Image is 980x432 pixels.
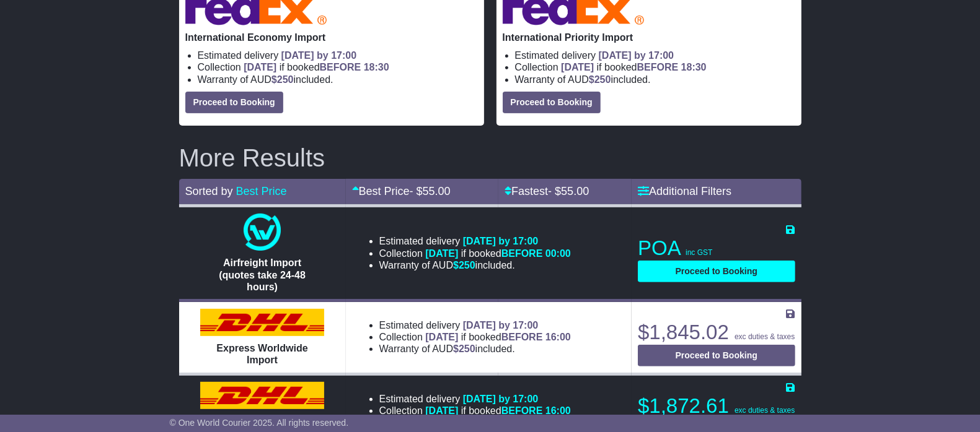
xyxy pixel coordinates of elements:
[638,345,795,366] button: Proceed to Booking
[379,331,571,343] li: Collection
[379,393,571,405] li: Estimated delivery
[200,309,324,336] img: DHL: Express Worldwide Import
[320,62,361,72] span: BEFORE
[545,248,571,259] span: 00:00
[686,248,712,257] span: inc GST
[425,248,458,259] span: [DATE]
[638,394,795,418] p: $1,872.61
[459,260,475,270] span: 250
[638,185,731,197] a: Additional Filters
[216,343,307,365] span: Express Worldwide Import
[545,405,571,416] span: 16:00
[236,185,287,197] a: Best Price
[599,50,674,61] span: [DATE] by 17:00
[503,92,601,113] button: Proceed to Booking
[425,405,570,416] span: if booked
[379,248,571,259] li: Collection
[244,214,281,251] img: One World Courier: Airfreight Import (quotes take 24-48 hours)
[425,332,458,342] span: [DATE]
[638,320,795,345] p: $1,845.02
[271,74,294,85] span: $
[200,382,324,409] img: DHL: Express 12:00 Import
[198,61,478,73] li: Collection
[185,185,233,197] span: Sorted by
[198,50,478,61] li: Estimated delivery
[735,332,795,341] span: exc duties & taxes
[379,259,571,271] li: Warranty of AUD included.
[453,343,475,354] span: $
[515,50,795,61] li: Estimated delivery
[198,74,478,85] li: Warranty of AUD included.
[410,185,451,197] span: - $
[425,405,458,416] span: [DATE]
[681,62,707,72] span: 18:30
[379,405,571,417] li: Collection
[501,248,543,259] span: BEFORE
[379,235,571,247] li: Estimated delivery
[185,32,478,43] p: International Economy Import
[453,260,475,270] span: $
[277,74,294,85] span: 250
[463,394,539,404] span: [DATE] by 17:00
[735,406,795,415] span: exc duties & taxes
[501,405,543,416] span: BEFORE
[379,343,571,355] li: Warranty of AUD included.
[352,185,451,197] a: Best Price- $55.00
[594,74,611,85] span: 250
[379,319,571,331] li: Estimated delivery
[561,62,594,72] span: [DATE]
[637,62,679,72] span: BEFORE
[548,185,589,197] span: - $
[463,320,539,330] span: [DATE] by 17:00
[170,418,349,428] span: © One World Courier 2025. All rights reserved.
[561,185,589,197] span: 55.00
[501,332,543,342] span: BEFORE
[244,62,276,72] span: [DATE]
[425,332,570,342] span: if booked
[638,236,795,261] p: POA
[638,261,795,282] button: Proceed to Booking
[515,61,795,73] li: Collection
[281,50,357,61] span: [DATE] by 17:00
[179,144,801,171] h2: More Results
[364,62,389,72] span: 18:30
[589,74,611,85] span: $
[423,185,451,197] span: 55.00
[219,257,306,292] span: Airfreight Import (quotes take 24-48 hours)
[545,332,571,342] span: 16:00
[459,343,475,354] span: 250
[515,74,795,85] li: Warranty of AUD included.
[463,236,539,246] span: [DATE] by 17:00
[185,92,283,113] button: Proceed to Booking
[503,32,795,43] p: International Priority Import
[244,62,389,72] span: if booked
[505,185,589,197] a: Fastest- $55.00
[425,248,570,259] span: if booked
[561,62,706,72] span: if booked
